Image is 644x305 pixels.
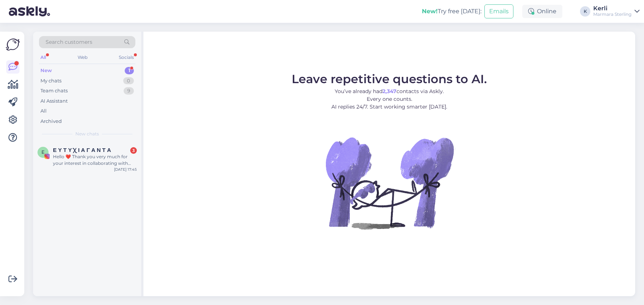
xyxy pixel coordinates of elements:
div: Marmara Sterling [593,11,631,17]
div: Online [522,5,562,18]
div: 3 [130,147,137,154]
div: My chats [40,77,61,85]
div: Kerli [593,6,631,11]
div: Web [76,53,89,62]
div: New [40,67,52,74]
div: Team chats [40,87,68,95]
div: Socials [117,53,135,62]
p: You’ve already had contacts via Askly. Every one counts. AI replies 24/7. Start working smarter [... [292,88,487,111]
a: KerliMarmara Sterling [593,6,640,17]
div: 9 [124,87,134,95]
img: Askly Logo [6,38,20,52]
div: Hello ❤️ Thank you very much for your interest in collaborating with me. I have visited your prof... [53,153,137,167]
span: Search customers [46,38,92,46]
div: [DATE] 17:45 [114,167,137,172]
div: 1 [125,67,134,74]
b: 2,347 [383,88,396,95]
div: Try free [DATE]: [422,7,481,16]
b: New! [422,8,438,15]
div: 0 [123,77,134,85]
span: Leave repetitive questions to AI. [292,72,487,86]
span: Ε [42,149,45,155]
div: All [39,53,47,62]
div: All [40,107,47,115]
div: K [580,6,590,17]
span: New chats [75,131,99,137]
div: Archived [40,118,62,125]
button: Emails [484,4,513,18]
div: AI Assistant [40,97,68,105]
img: No Chat active [323,117,456,249]
span: Ε Υ Τ Υ Χ Ι Α Γ Α Ν Τ Α [53,147,111,153]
